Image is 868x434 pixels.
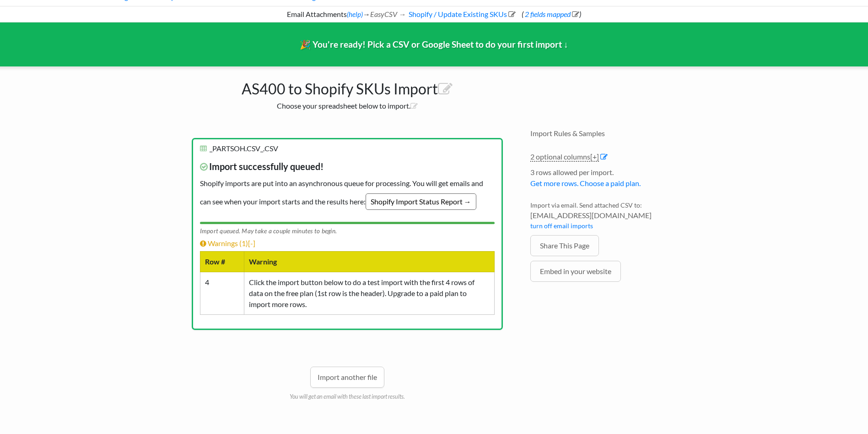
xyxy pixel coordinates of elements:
[822,388,857,423] iframe: Drift Widget Chat Controller
[366,193,476,210] a: Shopify Import Status Report →
[183,101,512,110] h2: Choose your spreadsheet below to import.
[407,10,516,18] a: Shopify / Update Existing SKUs
[200,239,255,247] a: Warnings (1)[-]
[530,261,621,282] a: Embed in your website
[530,167,686,193] li: 3 rows allowed per import.
[244,252,494,272] th: Warning
[200,159,495,178] span: Import successfully queued!
[530,235,599,256] a: Share This Page
[200,153,495,214] p: Shopify imports are put into an asynchronous queue for processing. You will get emails and can se...
[310,367,384,388] a: Import another file
[192,388,503,401] p: You will get an email with these last import results.
[183,76,512,98] h1: AS400 to Shopify SKUs Import
[248,239,255,247] span: [-]
[347,10,363,18] a: (help)
[200,252,244,272] th: Row #
[200,224,495,236] div: Import queued. May take a couple minutes to begin.
[242,239,246,247] span: 1
[244,272,494,315] td: Click the import button below to do a test import with the first 4 rows of data on the free plan ...
[530,210,686,221] span: [EMAIL_ADDRESS][DOMAIN_NAME]
[530,222,593,230] a: turn off email imports
[530,129,686,137] h4: Import Rules & Samples
[370,10,406,18] i: EasyCSV →
[210,144,278,153] span: _PARTSOH.CSV_.CSV
[530,152,599,162] a: 2 optional columns[+]
[590,152,599,161] span: [+]
[200,272,244,315] td: 4
[530,179,641,187] a: Get more rows. Choose a paid plan.
[300,39,568,49] span: 🎉 You're ready! Pick a CSV or Google Sheet to do your first import ↓
[530,200,686,235] li: Import via email. Send attached CSV to:
[523,10,579,18] a: 2 fields mapped
[522,10,581,18] span: ( )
